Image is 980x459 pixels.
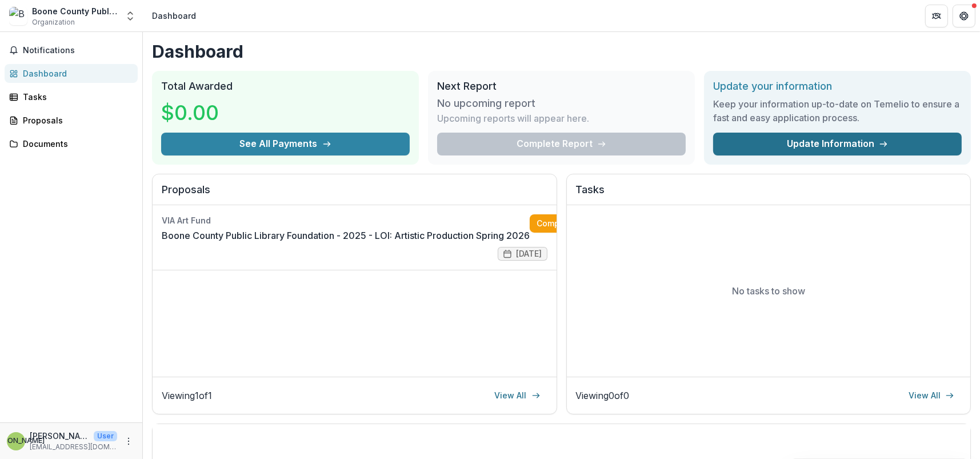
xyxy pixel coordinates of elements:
[32,5,118,17] div: Boone County Public Library Foundation
[5,64,138,83] a: Dashboard
[23,46,133,55] span: Notifications
[713,80,962,93] h2: Update your information
[5,111,138,130] a: Proposals
[161,97,247,128] h3: $0.00
[122,434,135,448] button: More
[122,5,138,27] button: Open entity switcher
[713,97,962,125] h3: Keep your information up-to-date on Temelio to ensure a fast and easy application process.
[161,133,410,155] button: See All Payments
[576,183,962,205] h2: Tasks
[437,111,589,125] p: Upcoming reports will appear here.
[23,138,129,150] div: Documents
[925,5,948,27] button: Partners
[437,80,686,93] h2: Next Report
[437,97,535,110] h3: No upcoming report
[5,87,138,106] a: Tasks
[5,134,138,153] a: Documents
[161,80,410,93] h2: Total Awarded
[953,5,975,27] button: Get Help
[147,7,201,24] nav: breadcrumb
[162,229,530,242] a: Boone County Public Library Foundation - 2025 - LOI: Artistic Production Spring 2026
[576,389,630,402] p: Viewing 0 of 0
[32,17,75,27] span: Organization
[162,183,547,205] h2: Proposals
[23,91,129,103] div: Tasks
[152,10,196,22] div: Dashboard
[5,41,138,59] button: Notifications
[9,7,27,25] img: Boone County Public Library Foundation
[732,284,805,298] p: No tasks to show
[152,41,971,62] h1: Dashboard
[902,386,961,405] a: View All
[23,67,129,79] div: Dashboard
[162,389,212,402] p: Viewing 1 of 1
[713,133,962,155] a: Update Information
[30,442,117,452] p: [EMAIL_ADDRESS][DOMAIN_NAME]
[94,431,117,441] p: User
[30,430,89,442] p: [PERSON_NAME]
[530,214,595,233] a: Complete
[488,386,547,405] a: View All
[23,114,129,126] div: Proposals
